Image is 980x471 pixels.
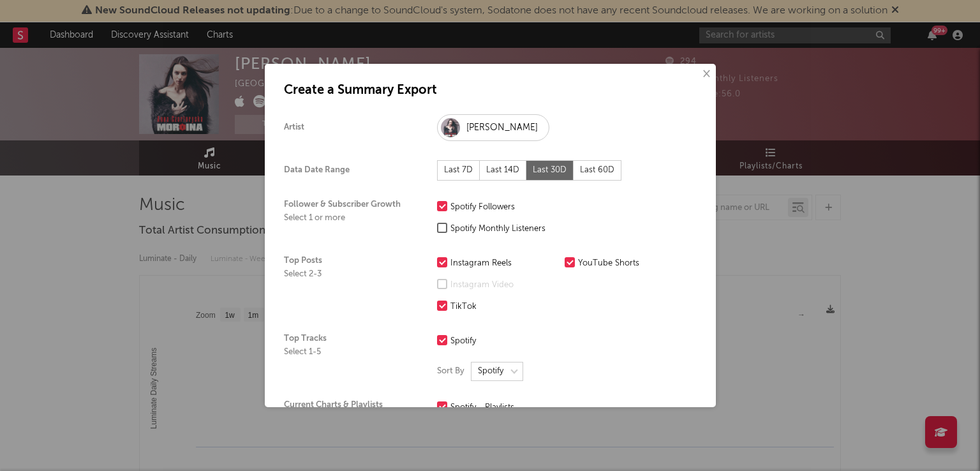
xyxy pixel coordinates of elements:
[437,160,480,181] div: Last 7D
[450,299,558,315] div: TikTok
[699,67,713,81] button: ×
[284,123,412,133] div: Artist
[450,256,558,271] div: Instagram Reels
[574,160,621,181] div: Last 60D
[526,160,574,181] div: Last 30D
[450,221,558,237] div: Spotify Monthly Listeners
[450,278,558,293] div: Instagram Video
[284,165,412,176] div: Data Date Range
[578,256,686,271] div: YouTube Shorts
[450,334,558,349] div: Spotify
[284,347,412,357] div: Select 1-5
[450,400,558,415] div: Spotify - Playlists
[437,364,464,379] label: Sort By
[480,160,526,181] div: Last 14D
[284,334,412,381] div: Top Tracks
[450,200,558,215] div: Spotify Followers
[284,200,412,237] div: Follower & Subscriber Growth
[466,120,538,135] div: [PERSON_NAME]
[284,83,697,98] h1: Create a Summary Export
[284,213,412,223] div: Select 1 or more
[284,256,412,315] div: Top Posts
[284,269,412,280] div: Select 2-3
[284,400,412,423] div: Current Charts & Playlists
